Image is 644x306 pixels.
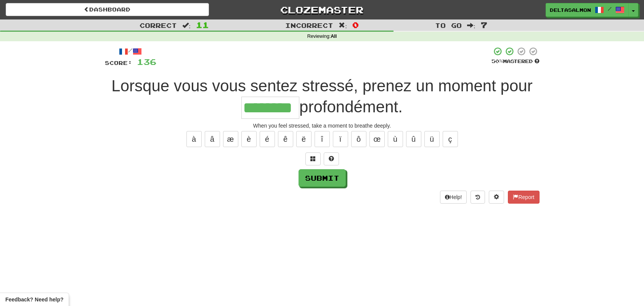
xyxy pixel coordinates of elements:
button: Switch sentence to multiple choice alt+p [305,152,321,165]
span: / [608,6,612,11]
span: : [339,22,347,29]
button: û [406,131,421,147]
button: î [315,131,330,147]
span: 0 [352,20,359,29]
button: â [205,131,220,147]
span: Open feedback widget [5,296,63,303]
button: œ [369,131,385,147]
span: Correct [140,21,177,29]
button: æ [223,131,238,147]
div: / [105,47,156,56]
span: 7 [481,20,487,29]
span: 136 [137,57,156,66]
a: deltasalmon / [546,3,629,17]
button: Round history (alt+y) [471,191,485,204]
span: : [467,22,475,29]
span: : [182,22,191,29]
button: è [241,131,257,147]
a: Dashboard [6,3,209,16]
button: ï [333,131,348,147]
div: Mastered [491,58,540,65]
button: ù [388,131,403,147]
button: Single letter hint - you only get 1 per sentence and score half the points! alt+h [324,152,339,165]
span: Incorrect [285,21,333,29]
button: Report [508,191,539,204]
span: Score: [105,60,132,66]
button: ç [443,131,458,147]
div: When you feel stressed, take a moment to breathe deeply. [105,122,540,130]
button: ü [424,131,440,147]
span: profondément. [299,98,403,116]
strong: All [331,34,337,39]
button: ë [296,131,312,147]
button: à [186,131,202,147]
span: Lorsque vous vous sentez stressé, prenez un moment pour [111,77,532,95]
span: 11 [196,20,209,29]
span: 50 % [491,58,503,64]
a: Clozemaster [220,3,424,16]
button: ê [278,131,293,147]
button: é [260,131,275,147]
button: ô [351,131,366,147]
span: To go [435,21,462,29]
button: Submit [299,169,346,187]
span: deltasalmon [550,6,591,13]
button: Help! [440,191,467,204]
